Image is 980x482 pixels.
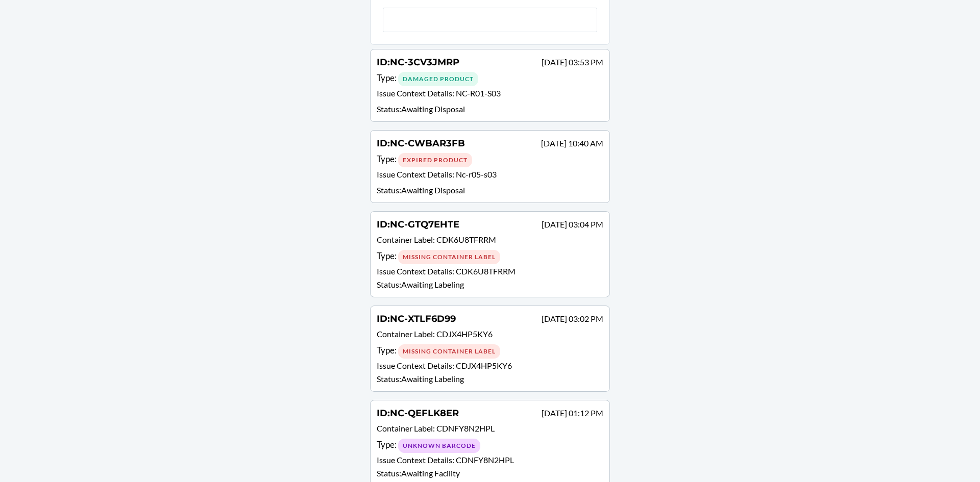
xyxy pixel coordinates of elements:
[377,56,459,69] h4: ID :
[370,211,610,297] a: ID:NC-GTQ7EHTE[DATE] 03:04 PMContainer Label: CDK6U8TFRRMType: Missing Container LabelIssue Conte...
[542,407,603,419] p: [DATE] 01:12 PM
[377,153,603,167] div: Type :
[377,103,603,115] p: Status : Awaiting Disposal
[542,313,603,325] p: [DATE] 03:02 PM
[377,360,603,372] p: Issue Context Details :
[377,312,456,325] h4: ID :
[456,169,497,179] span: Nc-r05-s03
[456,361,512,370] span: CDJX4HP5KY6
[370,306,610,392] a: ID:NC-XTLF6D99[DATE] 03:02 PMContainer Label: CDJX4HP5KY6Type: Missing Container LabelIssue Conte...
[377,265,603,277] p: Issue Context Details :
[436,235,496,244] span: CDK6U8TFRRM
[398,153,472,167] div: Expired Product
[390,57,459,68] span: NC-3CV3JMRP
[542,56,603,68] p: [DATE] 03:53 PM
[377,278,603,291] p: Status : Awaiting Labeling
[398,344,500,359] div: Missing Container Label
[377,454,603,466] p: Issue Context Details :
[377,184,603,196] p: Status : Awaiting Disposal
[377,87,603,102] p: Issue Context Details :
[398,250,500,264] div: Missing Container Label
[377,249,603,264] div: Type :
[398,72,478,86] div: Damaged Product
[377,373,603,385] p: Status : Awaiting Labeling
[377,328,603,343] p: Container Label :
[436,423,495,433] span: CDNFY8N2HPL
[541,137,603,149] p: [DATE] 10:40 AM
[377,137,465,150] h4: ID :
[377,422,603,437] p: Container Label :
[370,130,610,203] a: ID:NC-CWBAR3FB[DATE] 10:40 AMType: Expired ProductIssue Context Details: Nc-r05-s03Status:Awaitin...
[456,455,514,465] span: CDNFY8N2HPL
[390,138,465,149] span: NC-CWBAR3FB
[390,313,456,324] span: NC-XTLF6D99
[377,407,459,420] h4: ID :
[456,88,501,98] span: NC-R01-S03
[377,467,603,479] p: Status : Awaiting Facility
[377,344,603,359] div: Type :
[542,218,603,231] p: [DATE] 03:04 PM
[377,168,603,183] p: Issue Context Details :
[377,438,603,453] div: Type :
[377,234,603,248] p: Container Label :
[370,49,610,122] a: ID:NC-3CV3JMRP[DATE] 03:53 PMType: Damaged ProductIssue Context Details: NC-R01-S03Status:Awaitin...
[398,439,480,453] div: Unknown Barcode
[390,219,459,230] span: NC-GTQ7EHTE
[377,71,603,86] div: Type :
[436,329,493,339] span: CDJX4HP5KY6
[456,266,516,276] span: CDK6U8TFRRM
[390,408,459,419] span: NC-QEFLK8ER
[377,218,459,231] h4: ID :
